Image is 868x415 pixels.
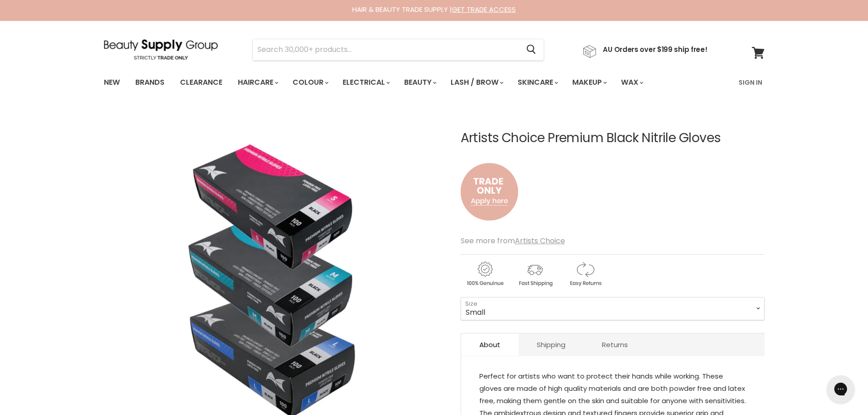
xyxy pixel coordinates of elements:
a: Wax [614,73,649,92]
a: Sign In [733,73,768,92]
a: Lash / Brow [444,73,509,92]
h1: Artists Choice Premium Black Nitrile Gloves [461,131,765,145]
nav: Main [92,69,776,96]
a: Clearance [173,73,229,92]
img: to.png [461,154,518,230]
a: Shipping [519,333,584,356]
div: HAIR & BEAUTY TRADE SUPPLY | [92,5,776,14]
a: Returns [584,333,646,356]
a: Electrical [336,73,395,92]
a: GET TRADE ACCESS [452,5,516,14]
span: See more from [461,236,565,246]
a: Brands [128,73,171,92]
a: Colour [286,73,334,92]
iframe: Gorgias live chat messenger [822,372,859,406]
a: Beauty [397,73,442,92]
form: Product [252,39,544,61]
img: genuine.gif [461,260,509,288]
img: returns.gif [561,260,609,288]
a: About [461,333,519,356]
button: Search [519,39,544,60]
a: Haircare [231,73,284,92]
a: Artists Choice [515,236,565,246]
ul: Main menu [97,69,692,96]
a: Makeup [565,73,612,92]
a: New [97,73,127,92]
a: Skincare [511,73,564,92]
input: Search [253,39,519,60]
img: shipping.gif [511,260,559,288]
